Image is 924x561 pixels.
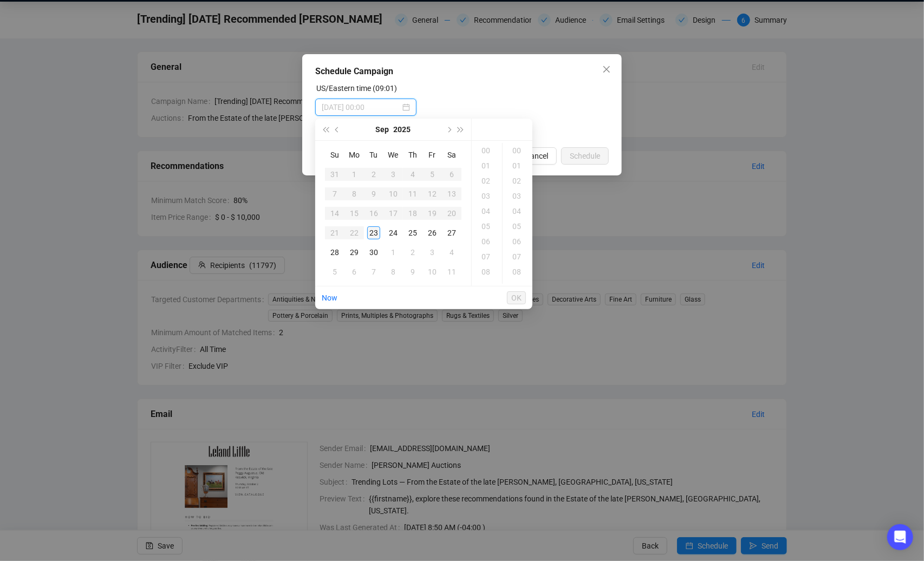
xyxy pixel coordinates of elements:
[387,246,400,259] div: 1
[474,188,500,204] div: 03
[364,145,383,165] th: Tu
[406,265,419,278] div: 9
[517,147,557,165] button: Cancel
[367,246,380,259] div: 30
[505,143,531,158] div: 00
[474,219,500,234] div: 05
[403,204,422,223] td: 2025-09-18
[364,184,383,204] td: 2025-09-09
[505,234,531,249] div: 06
[445,187,458,200] div: 13
[422,184,442,204] td: 2025-09-12
[426,226,439,239] div: 26
[328,226,341,239] div: 21
[426,187,439,200] div: 12
[367,226,380,239] div: 23
[442,145,461,165] th: Sa
[442,223,461,243] td: 2025-09-27
[387,226,400,239] div: 24
[426,207,439,220] div: 19
[442,165,461,184] td: 2025-09-06
[383,262,403,282] td: 2025-10-08
[505,279,531,295] div: 09
[328,168,341,181] div: 31
[505,204,531,219] div: 04
[505,249,531,264] div: 07
[422,243,442,262] td: 2025-10-03
[403,262,422,282] td: 2025-10-09
[887,524,913,550] div: Open Intercom Messenger
[316,84,397,93] label: US/Eastern time (09:01)
[422,204,442,223] td: 2025-09-19
[328,265,341,278] div: 5
[325,165,344,184] td: 2025-08-31
[322,293,337,302] a: Now
[383,165,403,184] td: 2025-09-03
[348,265,361,278] div: 6
[383,204,403,223] td: 2025-09-17
[445,207,458,220] div: 20
[320,119,331,140] button: Last year (Control + left)
[367,207,380,220] div: 16
[561,147,609,165] button: Schedule
[344,184,364,204] td: 2025-09-08
[406,207,419,220] div: 18
[403,243,422,262] td: 2025-10-02
[331,119,343,140] button: Previous month (PageUp)
[348,246,361,259] div: 29
[442,262,461,282] td: 2025-10-11
[325,262,344,282] td: 2025-10-05
[474,279,500,295] div: 09
[505,188,531,204] div: 03
[328,187,341,200] div: 7
[442,204,461,223] td: 2025-09-20
[598,61,615,78] button: Close
[325,145,344,165] th: Su
[422,223,442,243] td: 2025-09-26
[403,165,422,184] td: 2025-09-04
[344,145,364,165] th: Mo
[505,173,531,188] div: 02
[344,243,364,262] td: 2025-09-29
[445,226,458,239] div: 27
[442,243,461,262] td: 2025-10-04
[364,204,383,223] td: 2025-09-16
[364,165,383,184] td: 2025-09-02
[406,187,419,200] div: 11
[387,168,400,181] div: 3
[322,101,400,113] input: Select date
[505,158,531,173] div: 01
[328,207,341,220] div: 14
[455,119,467,140] button: Next year (Control + right)
[383,184,403,204] td: 2025-09-10
[383,223,403,243] td: 2025-09-24
[602,65,611,74] span: close
[474,204,500,219] div: 04
[344,223,364,243] td: 2025-09-22
[445,265,458,278] div: 11
[474,158,500,173] div: 01
[426,246,439,259] div: 3
[383,145,403,165] th: We
[325,184,344,204] td: 2025-09-07
[376,119,389,140] button: Choose a month
[525,150,548,162] span: Cancel
[426,168,439,181] div: 5
[315,65,609,78] div: Schedule Campaign
[325,243,344,262] td: 2025-09-28
[406,226,419,239] div: 25
[445,246,458,259] div: 4
[422,165,442,184] td: 2025-09-05
[367,187,380,200] div: 9
[474,249,500,264] div: 07
[403,184,422,204] td: 2025-09-11
[364,243,383,262] td: 2025-09-30
[325,223,344,243] td: 2025-09-21
[474,264,500,279] div: 08
[394,119,411,140] button: Choose a year
[474,173,500,188] div: 02
[406,168,419,181] div: 4
[507,291,526,304] button: OK
[328,246,341,259] div: 28
[367,168,380,181] div: 2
